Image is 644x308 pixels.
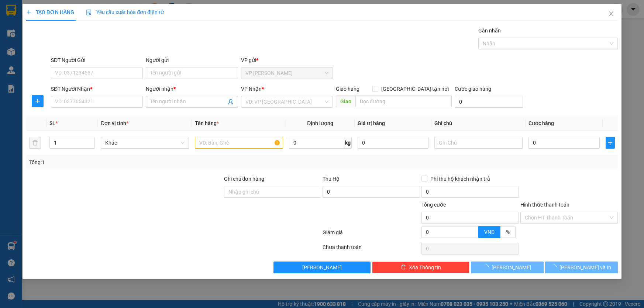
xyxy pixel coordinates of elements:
span: VND [484,229,495,235]
button: [PERSON_NAME] [471,262,544,273]
span: close [608,11,614,17]
span: TẠO ĐƠN HÀNG [26,9,74,15]
span: Giá trị hàng [358,120,385,126]
div: Tổng: 1 [29,158,249,166]
span: plus [606,140,614,146]
span: Tên hàng [195,120,219,126]
img: icon [86,10,92,15]
label: Hình thức thanh toán [520,202,569,208]
span: loading [483,264,492,270]
button: plus [32,95,44,107]
span: SL [49,120,55,126]
button: delete [29,137,41,149]
input: Dọc đường [355,96,452,107]
span: delete [401,264,406,270]
span: Khác [105,137,185,148]
label: Ghi chú đơn hàng [224,176,265,182]
span: VP Thanh Xuân [245,68,328,79]
div: Chưa thanh toán [322,243,421,256]
span: % [506,229,510,235]
span: Giao hàng [336,86,359,92]
span: plus [32,98,44,104]
span: Giao [336,96,355,107]
div: SĐT Người Nhận [51,85,143,93]
span: [PERSON_NAME] [302,263,342,271]
span: loading [552,264,560,270]
div: SĐT Người Gửi [51,56,143,64]
span: Cước hàng [528,120,554,126]
label: Gán nhãn [478,28,501,34]
div: Giảm giá [322,228,421,241]
span: [PERSON_NAME] [492,263,531,271]
input: Cước giao hàng [455,96,523,108]
span: Yêu cầu xuất hóa đơn điện tử [86,9,164,15]
button: plus [606,137,615,149]
span: user-add [228,99,234,105]
button: Close [601,4,621,24]
div: Người gửi [146,56,238,64]
span: Định lượng [307,120,333,126]
input: 0 [358,137,429,149]
button: [PERSON_NAME] [273,262,371,273]
span: Xóa Thông tin [409,263,441,271]
span: Tổng cước [421,202,446,208]
label: Cước giao hàng [455,86,491,92]
button: [PERSON_NAME] và In [545,262,618,273]
th: Ghi chú [431,116,526,131]
input: Ghi chú đơn hàng [224,186,321,198]
div: Người nhận [146,85,238,93]
span: plus [26,10,31,15]
span: VP Nhận [241,86,262,92]
input: Ghi Chú [434,137,523,149]
span: [GEOGRAPHIC_DATA] tận nơi [378,85,452,93]
span: [PERSON_NAME] và In [560,263,612,271]
span: Thu Hộ [323,176,340,182]
button: deleteXóa Thông tin [372,262,469,273]
input: VD: Bàn, Ghế [195,137,283,149]
span: Đơn vị tính [101,120,128,126]
span: kg [344,137,352,149]
div: VP gửi [241,56,333,64]
span: Phí thu hộ khách nhận trả [427,175,493,183]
